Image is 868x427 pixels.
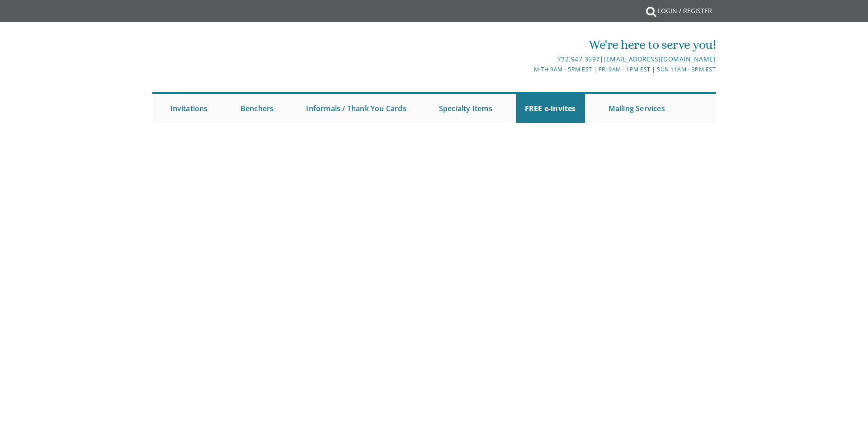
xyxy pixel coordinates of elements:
a: Benchers [231,94,283,123]
a: FREE e-Invites [516,94,585,123]
div: | [340,54,716,65]
a: Informals / Thank You Cards [297,94,415,123]
a: Invitations [161,94,217,123]
div: M-Th 9am - 5pm EST | Fri 9am - 1pm EST | Sun 11am - 3pm EST [340,65,716,74]
a: Mailing Services [599,94,674,123]
a: Specialty Items [430,94,501,123]
a: [EMAIL_ADDRESS][DOMAIN_NAME] [604,55,716,63]
div: We're here to serve you! [340,36,716,54]
a: 732.947.3597 [557,55,600,63]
